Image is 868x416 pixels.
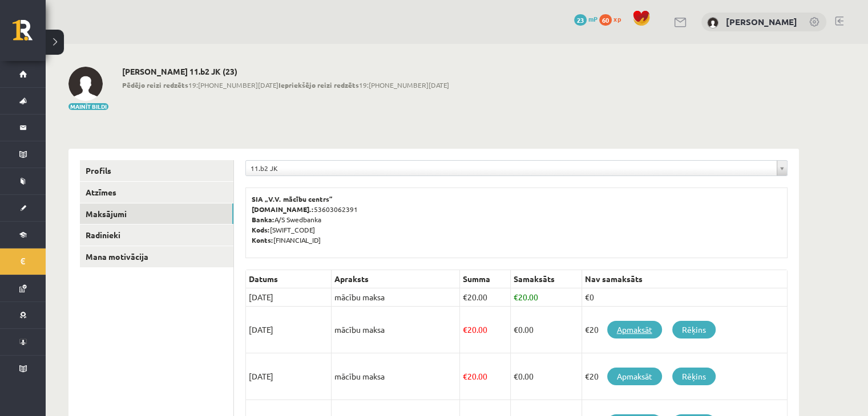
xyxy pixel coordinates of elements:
td: 20.00 [460,288,511,307]
a: Radinieki [80,225,233,246]
span: 60 [599,14,612,26]
td: mācību maksa [332,307,460,353]
td: 20.00 [460,307,511,353]
a: Rēķins [672,321,716,338]
span: 11.b2 JK [251,161,772,176]
td: [DATE] [246,353,332,400]
span: 23 [574,14,587,26]
td: [DATE] [246,288,332,307]
a: 23 mP [574,14,597,23]
span: xp [613,14,621,23]
a: Apmaksāt [607,321,662,338]
th: Samaksāts [510,270,582,288]
td: 20.00 [460,353,511,400]
a: [PERSON_NAME] [726,16,797,27]
a: Maksājumi [80,203,233,225]
a: Rīgas 1. Tālmācības vidusskola [13,20,46,48]
a: 60 xp [599,14,627,23]
a: Mana motivācija [80,246,233,267]
span: € [514,292,518,302]
span: € [463,324,467,335]
td: €0 [582,288,787,307]
a: Profils [80,160,233,181]
b: Konts: [252,235,273,244]
td: [DATE] [246,307,332,353]
span: 19:[PHONE_NUMBER][DATE] 19:[PHONE_NUMBER][DATE] [122,80,449,90]
a: 11.b2 JK [246,161,787,176]
img: Elizabete Melngalve [707,17,718,28]
th: Nav samaksāts [582,270,787,288]
img: Elizabete Melngalve [68,67,103,101]
b: [DOMAIN_NAME].: [252,205,314,214]
b: Pēdējo reizi redzēts [122,80,188,89]
td: mācību maksa [332,288,460,307]
span: € [463,292,467,302]
span: € [514,371,518,381]
b: Iepriekšējo reizi redzēts [278,80,359,89]
h2: [PERSON_NAME] 11.b2 JK (23) [122,67,449,76]
span: € [463,371,467,381]
td: €20 [582,307,787,353]
td: mācību maksa [332,353,460,400]
button: Mainīt bildi [68,103,108,110]
th: Summa [460,270,511,288]
b: SIA „V.V. mācību centrs” [252,194,333,203]
a: Apmaksāt [607,368,662,385]
td: 0.00 [510,307,582,353]
p: 53603062391 A/S Swedbanka [SWIFT_CODE] [FINANCIAL_ID] [252,194,781,245]
a: Rēķins [672,368,716,385]
span: mP [588,14,597,23]
b: Banka: [252,215,274,224]
span: € [514,324,518,335]
a: Atzīmes [80,182,233,203]
td: 20.00 [510,288,582,307]
td: €20 [582,353,787,400]
th: Datums [246,270,332,288]
b: Kods: [252,225,270,234]
th: Apraksts [332,270,460,288]
td: 0.00 [510,353,582,400]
